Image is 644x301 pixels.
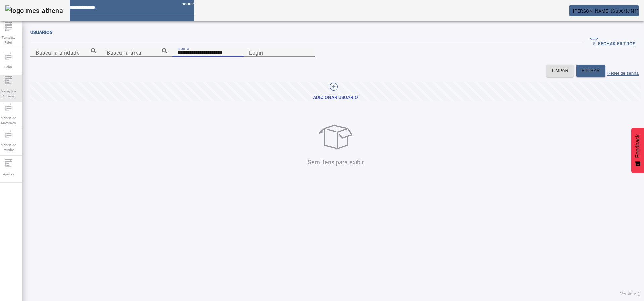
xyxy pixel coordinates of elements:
[1,170,16,179] span: Ajustes
[620,292,641,296] span: Versión: ()
[30,30,52,35] span: Usuarios
[605,65,641,77] button: Reset de senha
[36,49,96,57] input: Number
[607,71,639,76] label: Reset de senha
[576,65,605,77] button: FILTRAR
[178,46,189,50] mat-label: Nome
[30,82,641,101] button: Adicionar Usuário
[590,37,635,47] span: FECHAR FILTROS
[5,5,63,16] img: logo-mes-athena
[631,128,644,173] button: Feedback - Mostrar pesquisa
[552,67,568,74] span: LIMPAR
[107,49,167,57] input: Number
[313,94,358,101] div: Adicionar Usuário
[249,49,263,56] mat-label: Login
[36,49,79,56] mat-label: Buscar a unidade
[585,36,641,48] button: FECHAR FILTROS
[635,134,641,158] span: Feedback
[32,158,639,167] p: Sem itens para exibir
[573,8,639,14] span: [PERSON_NAME] (Suporte N1)
[2,62,14,71] span: Fabril
[107,49,142,56] mat-label: Buscar a área
[582,67,600,74] span: FILTRAR
[546,65,574,77] button: LIMPAR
